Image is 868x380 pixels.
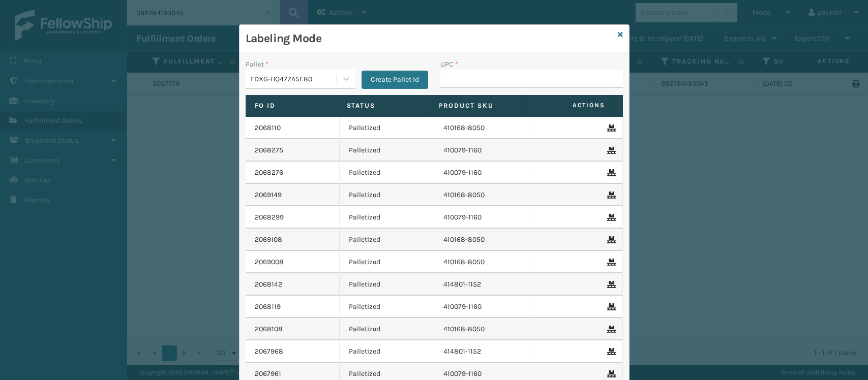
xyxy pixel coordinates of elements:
[340,162,434,184] td: Palletized
[246,31,614,46] h3: Labeling Mode
[440,59,458,70] label: UPC
[255,324,283,334] a: 2068108
[255,369,281,379] a: 2067961
[607,348,613,355] i: Remove From Pallet
[255,123,281,133] a: 2068110
[607,281,613,288] i: Remove From Pallet
[340,340,434,363] td: Palletized
[434,162,529,184] td: 410079-1160
[525,97,611,114] span: Actions
[362,71,428,89] button: Create Pallet Id
[255,212,284,223] a: 2068299
[434,117,529,139] td: 410168-8050
[255,279,282,290] a: 2068142
[255,168,283,178] a: 2068276
[434,340,529,363] td: 414801-1152
[434,296,529,318] td: 410079-1160
[607,303,613,310] i: Remove From Pallet
[255,101,328,110] label: Fo Id
[340,184,434,206] td: Palletized
[255,346,283,357] a: 2067968
[340,206,434,229] td: Palletized
[340,117,434,139] td: Palletized
[255,235,282,245] a: 2069108
[434,229,529,251] td: 410168-8050
[434,273,529,296] td: 414801-1152
[607,259,613,266] i: Remove From Pallet
[434,139,529,162] td: 410079-1160
[607,326,613,333] i: Remove From Pallet
[340,139,434,162] td: Palletized
[340,296,434,318] td: Palletized
[607,192,613,199] i: Remove From Pallet
[255,145,283,155] a: 2068275
[347,101,420,110] label: Status
[607,236,613,243] i: Remove From Pallet
[607,169,613,176] i: Remove From Pallet
[434,251,529,273] td: 410168-8050
[607,147,613,154] i: Remove From Pallet
[607,124,613,132] i: Remove From Pallet
[246,59,268,70] label: Pallet
[439,101,512,110] label: Product SKU
[607,370,613,377] i: Remove From Pallet
[434,206,529,229] td: 410079-1160
[340,273,434,296] td: Palletized
[255,257,284,267] a: 2069008
[340,229,434,251] td: Palletized
[340,251,434,273] td: Palletized
[340,318,434,340] td: Palletized
[434,318,529,340] td: 410168-8050
[607,214,613,221] i: Remove From Pallet
[255,190,282,200] a: 2069149
[255,302,281,312] a: 2068119
[251,74,338,84] div: FDXG-HQ47ZA5E80
[434,184,529,206] td: 410168-8050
